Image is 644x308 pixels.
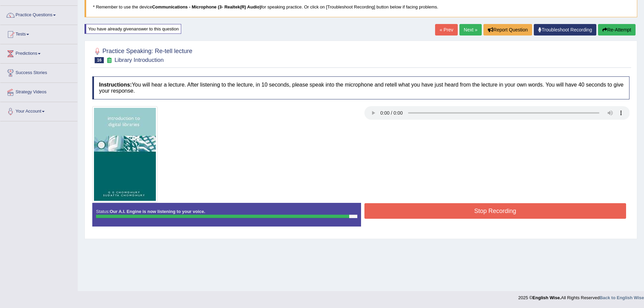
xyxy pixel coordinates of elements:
small: Exam occurring question [105,57,113,64]
b: Communications - Microphone (3- Realtek(R) Audio) [152,4,261,9]
div: Status: [92,203,361,227]
h4: You will hear a lecture. After listening to the lecture, in 10 seconds, please speak into the mic... [92,76,629,99]
a: Back to English Wise [600,295,644,300]
button: Report Question [483,24,532,35]
a: « Prev [435,24,457,35]
a: Practice Questions [0,6,77,23]
b: Instructions: [99,82,132,88]
a: Tests [0,25,77,42]
a: Troubleshoot Recording [534,24,596,35]
button: Stop Recording [364,203,626,219]
a: Your Account [0,102,77,119]
small: Library Introduction [115,57,164,63]
a: Predictions [0,44,77,61]
a: Next » [459,24,482,35]
strong: English Wise. [532,295,561,300]
a: Success Stories [0,64,77,80]
div: You have already given answer to this question [85,24,181,34]
h2: Practice Speaking: Re-tell lecture [92,46,192,63]
span: 16 [95,57,104,63]
strong: Our A.I. Engine is now listening to your voice. [110,209,205,214]
a: Strategy Videos [0,83,77,100]
button: Re-Attempt [598,24,636,35]
div: 2025 © All Rights Reserved [518,291,644,301]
